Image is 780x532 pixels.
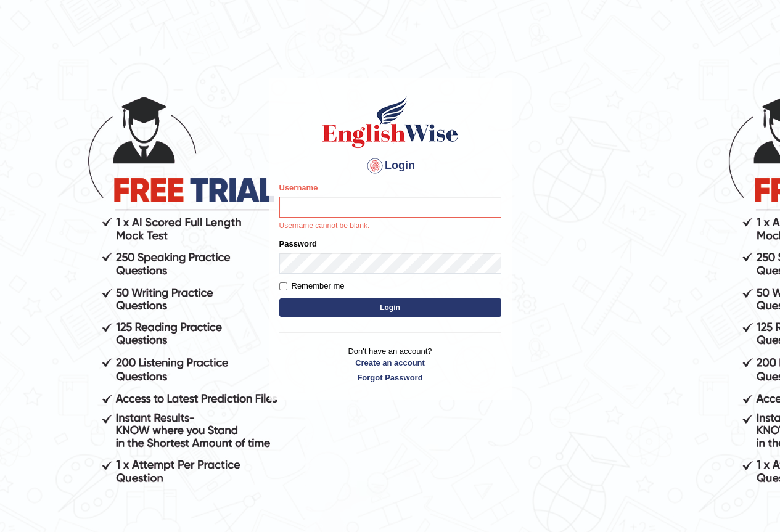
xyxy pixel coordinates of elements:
a: Create an account [279,357,501,369]
p: Username cannot be blank. [279,221,501,232]
input: Remember me [279,282,287,290]
label: Username [279,182,318,194]
img: Logo of English Wise sign in for intelligent practice with AI [320,94,461,150]
p: Don't have an account? [279,345,501,383]
label: Password [279,238,317,250]
h4: Login [279,156,501,176]
button: Login [279,298,501,317]
a: Forgot Password [279,372,501,383]
label: Remember me [279,280,345,292]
